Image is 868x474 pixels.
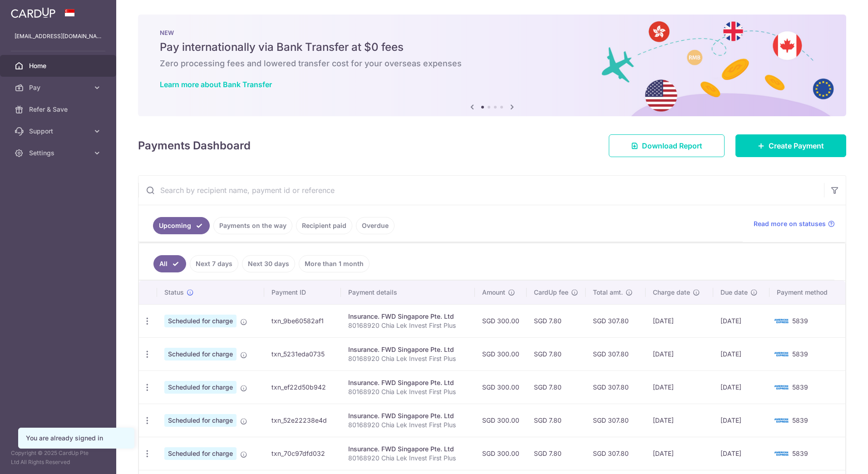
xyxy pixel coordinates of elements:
[348,444,468,454] div: Insurance. FWD Singapore Pte. Ltd
[475,437,527,470] td: SGD 300.00
[242,255,295,272] a: Next 30 days
[792,383,808,391] span: 5839
[586,437,645,470] td: SGD 307.80
[348,378,468,387] div: Insurance. FWD Singapore Pte. Ltd
[646,304,713,337] td: [DATE]
[527,370,586,404] td: SGD 7.80
[341,281,475,304] th: Payment details
[160,40,824,54] h5: Pay internationally via Bank Transfer at $0 fees
[769,140,824,151] span: Create Payment
[164,348,237,360] span: Scheduled for charge
[264,304,341,337] td: txn_9be60582af1
[792,416,808,424] span: 5839
[586,370,645,404] td: SGD 307.80
[646,437,713,470] td: [DATE]
[792,317,808,325] span: 5839
[153,255,186,272] a: All
[475,370,527,404] td: SGD 300.00
[646,370,713,404] td: [DATE]
[356,217,395,234] a: Overdue
[609,134,725,157] a: Download Report
[164,447,237,460] span: Scheduled for charge
[213,217,292,234] a: Payments on the way
[735,134,846,157] a: Create Payment
[160,29,824,36] p: NEW
[642,140,702,151] span: Download Report
[713,437,770,470] td: [DATE]
[348,345,468,354] div: Insurance. FWD Singapore Pte. Ltd
[475,304,527,337] td: SGD 300.00
[264,281,341,304] th: Payment ID
[646,404,713,437] td: [DATE]
[769,281,845,304] th: Payment method
[586,404,645,437] td: SGD 307.80
[164,288,184,297] span: Status
[164,414,237,427] span: Scheduled for charge
[348,312,468,321] div: Insurance. FWD Singapore Pte. Ltd
[772,382,790,393] img: Bank Card
[264,337,341,370] td: txn_5231eda0735
[160,80,272,89] a: Learn more about Bank Transfer
[653,288,690,297] span: Charge date
[713,404,770,437] td: [DATE]
[29,127,89,136] span: Support
[527,304,586,337] td: SGD 7.80
[720,288,748,297] span: Due date
[15,32,102,41] p: [EMAIL_ADDRESS][DOMAIN_NAME]
[534,288,568,297] span: CardUp fee
[527,404,586,437] td: SGD 7.80
[527,437,586,470] td: SGD 7.80
[138,176,824,205] input: Search by recipient name, payment id or reference
[164,381,237,394] span: Scheduled for charge
[586,337,645,370] td: SGD 307.80
[29,83,89,92] span: Pay
[646,337,713,370] td: [DATE]
[264,370,341,404] td: txn_ef22d50b942
[29,105,89,114] span: Refer & Save
[348,354,468,363] p: 80168920 Chia Lek Invest First Plus
[754,219,835,228] a: Read more on statuses
[190,255,238,272] a: Next 7 days
[138,138,251,154] h4: Payments Dashboard
[475,404,527,437] td: SGD 300.00
[26,434,127,443] div: You are already signed in
[792,350,808,358] span: 5839
[527,337,586,370] td: SGD 7.80
[11,7,55,18] img: CardUp
[792,449,808,457] span: 5839
[348,420,468,430] p: 80168920 Chia Lek Invest First Plus
[754,219,826,228] span: Read more on statuses
[153,217,210,234] a: Upcoming
[164,315,237,327] span: Scheduled for charge
[593,288,623,297] span: Total amt.
[772,415,790,426] img: Bank Card
[348,387,468,396] p: 80168920 Chia Lek Invest First Plus
[348,454,468,463] p: 80168920 Chia Lek Invest First Plus
[264,437,341,470] td: txn_70c97dfd032
[713,370,770,404] td: [DATE]
[713,337,770,370] td: [DATE]
[772,448,790,459] img: Bank Card
[138,15,846,116] img: Bank transfer banner
[482,288,505,297] span: Amount
[296,217,352,234] a: Recipient paid
[772,349,790,360] img: Bank Card
[264,404,341,437] td: txn_52e22238e4d
[475,337,527,370] td: SGD 300.00
[299,255,370,272] a: More than 1 month
[713,304,770,337] td: [DATE]
[160,58,824,69] h6: Zero processing fees and lowered transfer cost for your overseas expenses
[348,411,468,420] div: Insurance. FWD Singapore Pte. Ltd
[772,316,790,326] img: Bank Card
[586,304,645,337] td: SGD 307.80
[348,321,468,330] p: 80168920 Chia Lek Invest First Plus
[29,61,89,70] span: Home
[29,148,89,158] span: Settings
